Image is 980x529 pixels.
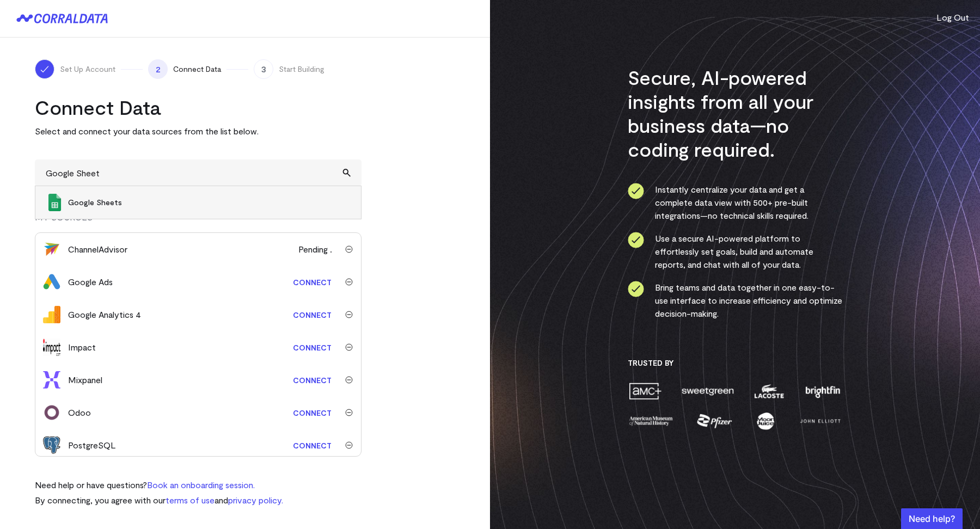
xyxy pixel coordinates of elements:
[68,373,102,386] div: Mixpanel
[43,306,60,323] img: google_analytics_4-4ee20295.svg
[254,59,273,79] span: 3
[35,159,362,186] input: Search and add other data sources
[345,311,353,318] img: trash-40e54a27.svg
[696,411,733,430] img: pfizer-e137f5fc.png
[43,339,60,356] img: impact-33625990.svg
[68,439,116,452] div: PostgreSQL
[628,281,644,297] img: ico-check-circle-4b19435c.svg
[345,409,353,416] img: trash-40e54a27.svg
[147,479,255,490] a: Book an onboarding session.
[60,64,115,75] span: Set Up Account
[681,382,735,401] img: sweetgreen-1d1fb32c.png
[628,281,843,320] li: Bring teams and data together in one easy-to-use interface to increase efficiency and optimize de...
[803,382,842,401] img: brightfin-a251e171.png
[166,495,215,505] a: terms of use
[345,278,353,286] img: trash-40e54a27.svg
[43,371,60,389] img: mixpanel-dc8f5fa7.svg
[287,370,337,390] a: Connect
[628,382,663,401] img: amc-0b11a8f1.png
[228,495,283,505] a: privacy policy.
[35,494,283,507] p: By connecting, you agree with our and
[287,403,337,423] a: Connect
[298,243,337,256] span: Pending
[43,436,60,454] img: postgres-5a1a2aed.svg
[936,11,969,24] button: Log Out
[35,478,283,491] p: Need help or have questions?
[287,337,337,358] a: Connect
[755,411,776,430] img: moon-juice-c312e729.png
[68,243,127,256] div: ChannelAdvisor
[279,64,324,75] span: Start Building
[345,376,353,384] img: trash-40e54a27.svg
[287,435,337,456] a: Connect
[628,358,843,368] h3: Trusted By
[35,211,362,232] div: MY SOURCES
[68,308,141,321] div: Google Analytics 4
[173,64,221,75] span: Connect Data
[35,125,362,138] p: Select and connect your data sources from the list below.
[628,183,644,199] img: ico-check-circle-4b19435c.svg
[43,273,60,291] img: google_ads-c8121f33.png
[39,64,50,75] img: ico-check-white-5ff98cb1.svg
[628,183,843,222] li: Instantly centralize your data and get a complete data view with 500+ pre-built integrations—no t...
[287,272,337,292] a: Connect
[628,232,843,271] li: Use a secure AI-powered platform to effortlessly set goals, build and automate reports, and chat ...
[628,232,644,248] img: ico-check-circle-4b19435c.svg
[68,275,113,288] div: Google Ads
[798,411,842,430] img: john-elliott-25751c40.png
[43,241,60,258] img: channel_advisor-253d79db.svg
[628,411,675,430] img: amnh-5afada46.png
[753,382,785,401] img: lacoste-7a6b0538.png
[43,404,60,421] img: odoo-0549de51.svg
[345,441,353,449] img: trash-40e54a27.svg
[345,245,353,253] img: trash-40e54a27.svg
[68,341,96,354] div: Impact
[46,194,64,211] img: Google Sheets
[287,305,337,325] a: Connect
[148,59,168,79] span: 2
[35,95,362,119] h2: Connect Data
[68,406,91,419] div: Odoo
[68,197,350,208] span: Google Sheets
[628,65,843,161] h3: Secure, AI-powered insights from all your business data—no coding required.
[345,343,353,351] img: trash-40e54a27.svg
